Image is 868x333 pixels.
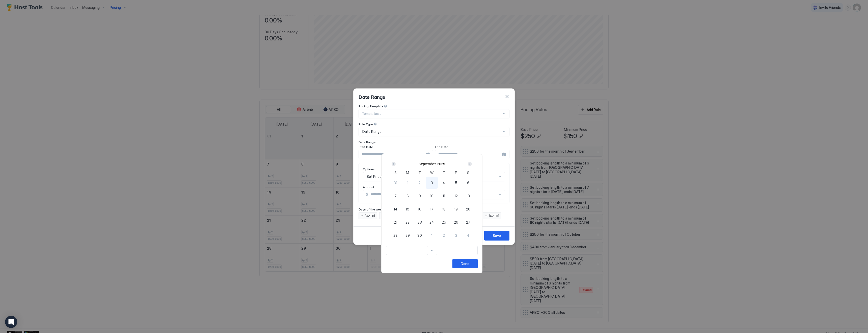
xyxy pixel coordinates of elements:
[438,229,450,241] button: 2
[454,206,458,212] span: 19
[450,177,462,189] button: 5
[466,161,473,167] button: Next
[417,233,422,238] span: 30
[405,233,410,238] span: 29
[450,229,462,241] button: 3
[430,193,433,199] span: 10
[466,206,470,212] span: 20
[414,216,426,228] button: 23
[467,233,469,238] span: 4
[419,180,421,185] span: 2
[407,180,408,185] span: 1
[414,190,426,202] button: 9
[426,216,438,228] button: 24
[401,177,414,189] button: 1
[406,206,409,212] span: 15
[393,233,398,238] span: 28
[431,233,432,238] span: 1
[454,220,458,225] span: 26
[405,220,410,225] span: 22
[426,177,438,189] button: 3
[414,229,426,241] button: 30
[467,170,469,175] span: S
[430,170,433,175] span: W
[466,220,470,225] span: 27
[389,190,401,202] button: 7
[452,259,478,268] button: Done
[389,216,401,228] button: 21
[389,203,401,215] button: 14
[426,229,438,241] button: 1
[419,162,436,166] button: September
[462,203,474,215] button: 20
[418,170,421,175] span: T
[450,203,462,215] button: 19
[401,216,414,228] button: 22
[438,177,450,189] button: 4
[438,203,450,215] button: 18
[394,170,397,175] span: S
[455,180,457,185] span: 5
[401,203,414,215] button: 15
[419,193,421,199] span: 9
[5,316,17,328] div: Open Intercom Messenger
[454,193,458,199] span: 12
[462,177,474,189] button: 6
[455,233,457,238] span: 3
[414,203,426,215] button: 16
[442,220,446,225] span: 25
[391,161,397,167] button: Prev
[431,180,433,185] span: 3
[438,216,450,228] button: 25
[406,170,409,175] span: M
[431,248,433,253] span: -
[466,193,470,199] span: 13
[443,170,445,175] span: T
[462,229,474,241] button: 4
[386,246,428,255] input: Input Field
[443,233,445,238] span: 2
[394,206,397,212] span: 14
[450,190,462,202] button: 12
[436,246,477,255] input: Input Field
[429,220,434,225] span: 24
[450,216,462,228] button: 26
[394,193,397,199] span: 7
[455,170,457,175] span: F
[401,229,414,241] button: 29
[462,190,474,202] button: 13
[389,177,401,189] button: 31
[401,190,414,202] button: 8
[418,220,422,225] span: 23
[462,216,474,228] button: 27
[467,180,469,185] span: 6
[443,193,445,199] span: 11
[414,177,426,189] button: 2
[443,180,445,185] span: 4
[418,206,421,212] span: 16
[430,206,433,212] span: 17
[437,162,445,166] button: 2025
[394,180,397,185] span: 31
[442,206,446,212] span: 18
[389,229,401,241] button: 28
[438,190,450,202] button: 11
[461,261,469,266] div: Done
[406,193,409,199] span: 8
[426,190,438,202] button: 10
[394,220,397,225] span: 21
[426,203,438,215] button: 17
